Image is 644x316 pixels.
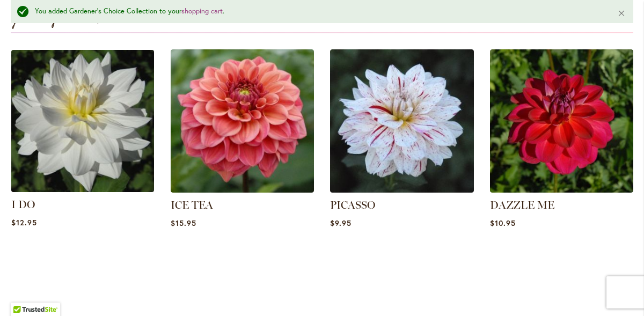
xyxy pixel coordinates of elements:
[330,199,375,211] a: PICASSO
[11,11,120,29] strong: You may also like...
[11,217,37,227] span: $12.95
[490,49,634,193] img: DAZZLE ME
[11,184,154,194] a: I DO
[330,49,474,193] img: PICASSO
[171,199,213,211] a: ICE TEA
[171,218,196,228] span: $15.95
[181,6,223,16] a: shopping cart
[8,46,157,196] img: I DO
[330,185,474,195] a: PICASSO
[490,185,634,195] a: DAZZLE ME
[35,6,601,17] div: You added Gardener's Choice Collection to your .
[8,278,38,308] iframe: Launch Accessibility Center
[330,218,352,228] span: $9.95
[490,218,516,228] span: $10.95
[171,185,314,195] a: ICE TEA
[171,49,314,193] img: ICE TEA
[11,198,35,211] a: I DO
[490,199,554,211] a: DAZZLE ME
